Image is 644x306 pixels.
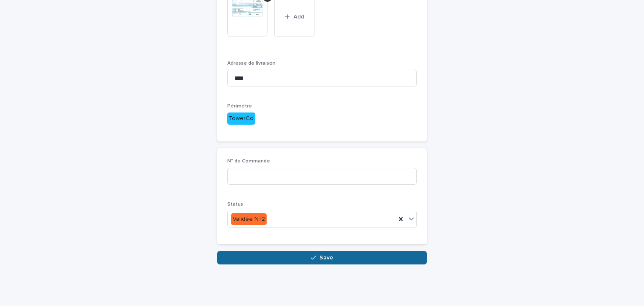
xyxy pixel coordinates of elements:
[227,104,252,109] span: Périmètre
[293,14,304,20] span: Add
[319,255,333,261] span: Save
[217,251,427,264] button: Save
[227,202,243,207] span: Status
[227,112,255,125] div: TowerCo
[227,159,270,164] span: N° de Commande
[231,213,267,225] div: Validée N+2
[227,61,275,66] span: Adresse de livraison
